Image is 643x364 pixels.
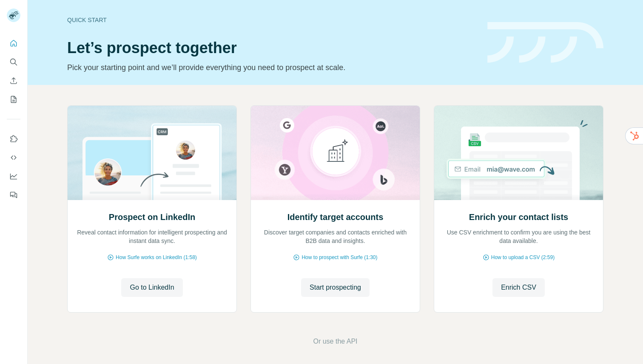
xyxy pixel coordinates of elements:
[443,228,595,245] p: Use CSV enrichment to confirm you are using the best data available.
[67,106,237,200] img: Prospect on LinkedIn
[116,254,197,261] span: How Surfe works on LinkedIn (1:58)
[287,211,384,223] h2: Identify target accounts
[7,92,20,107] button: My lists
[491,254,555,261] span: How to upload a CSV (2:59)
[7,187,20,203] button: Feedback
[7,150,20,165] button: Use Surfe API
[67,40,477,56] h1: Let’s prospect together
[7,54,20,70] button: Search
[434,106,603,200] img: Enrich your contact lists
[121,278,182,297] button: Go to LinkedIn
[310,282,361,293] span: Start prospecting
[301,278,370,297] button: Start prospecting
[250,106,420,200] img: Identify target accounts
[67,62,477,73] p: Pick your starting point and we’ll provide everything you need to prospect at scale.
[487,22,603,63] img: banner
[130,282,174,293] span: Go to LinkedIn
[109,211,195,223] h2: Prospect on LinkedIn
[7,131,20,147] button: Use Surfe on LinkedIn
[7,169,20,184] button: Dashboard
[7,36,20,51] button: Quick start
[492,278,545,297] button: Enrich CSV
[259,228,411,245] p: Discover target companies and contacts enriched with B2B data and insights.
[7,73,20,88] button: Enrich CSV
[76,228,228,245] p: Reveal contact information for intelligent prospecting and instant data sync.
[469,211,568,223] h2: Enrich your contact lists
[67,16,477,24] div: Quick start
[501,282,536,293] span: Enrich CSV
[313,336,357,347] button: Or use the API
[302,254,377,261] span: How to prospect with Surfe (1:30)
